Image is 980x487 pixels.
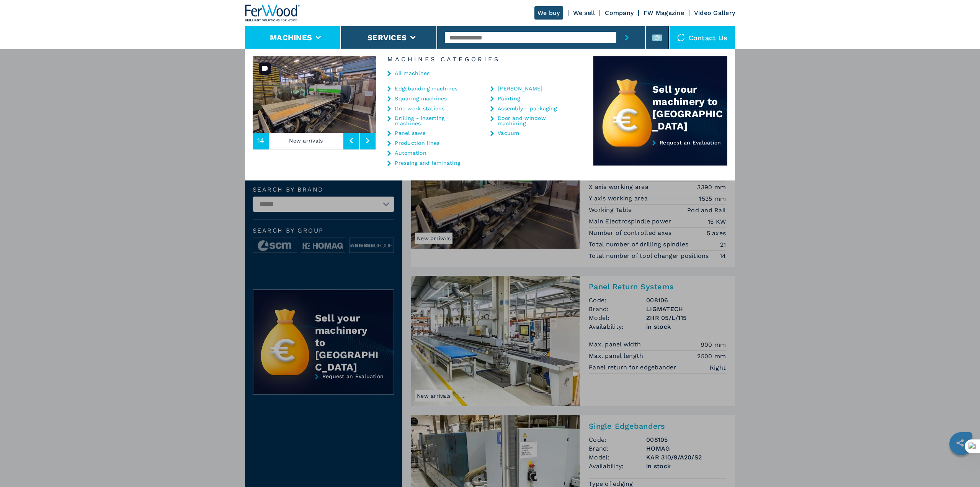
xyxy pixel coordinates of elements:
[253,56,376,133] img: image
[694,9,735,16] a: Video Gallery
[605,9,634,16] a: Company
[534,6,563,20] a: We buy
[498,96,520,101] a: Painting
[652,83,727,132] div: Sell your machinery to [GEOGRAPHIC_DATA]
[270,33,312,42] button: Machines
[376,56,593,62] h6: Machines Categories
[257,137,265,144] span: 14
[395,86,457,91] a: Edgebanding machines
[395,71,430,76] a: All machines
[395,106,444,111] a: Cnc work stations
[498,86,542,91] a: [PERSON_NAME]
[593,139,727,166] a: Request an Evaluation
[498,106,557,111] a: Assembly - packaging
[367,33,407,42] button: Services
[395,140,439,146] a: Production lines
[395,160,460,166] a: Pressing and laminating
[498,130,519,136] a: Vacuum
[395,130,425,136] a: Panel saws
[269,132,344,149] p: New arrivals
[573,9,595,16] a: We sell
[395,115,471,126] a: Drilling - inserting machines
[670,26,735,49] div: Contact us
[498,115,574,126] a: Door and window machining
[395,150,426,156] a: Automation
[245,5,300,21] img: Ferwood
[395,96,447,101] a: Squaring machines
[677,34,685,41] img: Contact us
[376,56,499,133] img: image
[616,26,637,49] button: submit-button
[644,9,684,16] a: FW Magazine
